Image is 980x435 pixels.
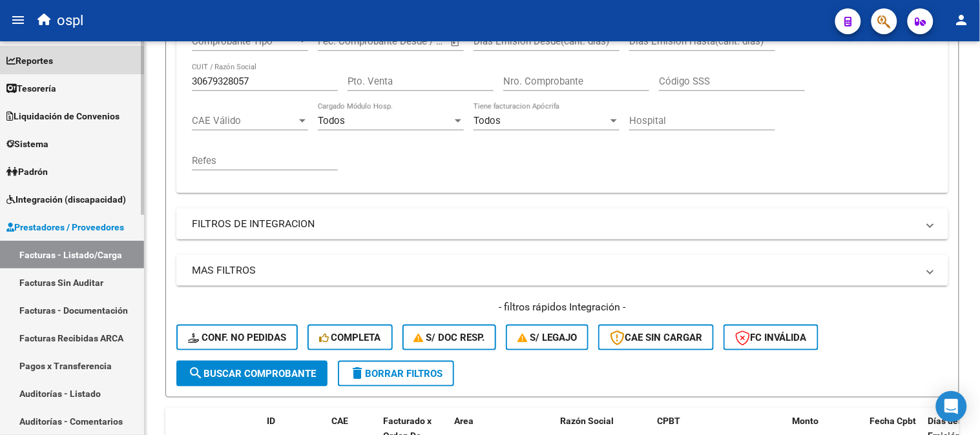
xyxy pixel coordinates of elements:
[454,416,474,427] span: Area
[954,12,970,28] mat-icon: person
[176,361,328,387] button: Buscar Comprobante
[735,332,807,343] span: FC Inválida
[402,325,497,350] button: S/ Doc Resp.
[318,115,345,126] span: Todos
[6,54,53,68] span: Reportes
[176,300,948,314] h4: - filtros rápidos Integración -
[6,192,126,207] span: Integración (discapacidad)
[188,368,316,379] span: Buscar Comprobante
[188,332,286,343] span: Conf. no pedidas
[870,416,917,427] span: Fecha Cpbt
[308,325,393,350] button: Completa
[657,416,680,427] span: CPBT
[338,361,454,387] button: Borrar Filtros
[474,115,501,126] span: Todos
[793,416,819,427] span: Monto
[192,217,917,231] mat-panel-title: FILTROS DE INTEGRACION
[10,12,26,28] mat-icon: menu
[176,208,948,239] mat-expansion-panel-header: FILTROS DE INTEGRACION
[610,332,702,343] span: CAE SIN CARGAR
[598,325,714,350] button: CAE SIN CARGAR
[319,332,381,343] span: Completa
[506,325,589,350] button: S/ legajo
[517,332,577,343] span: S/ legajo
[349,368,443,379] span: Borrar Filtros
[192,263,917,278] mat-panel-title: MAS FILTROS
[349,365,365,381] mat-icon: delete
[267,416,275,427] span: ID
[414,332,485,343] span: S/ Doc Resp.
[448,35,463,50] button: Open calendar
[6,109,120,123] span: Liquidación de Convenios
[6,137,48,151] span: Sistema
[6,81,56,96] span: Tesorería
[188,365,203,381] mat-icon: search
[936,391,967,422] div: Open Intercom Messenger
[331,416,348,427] span: CAE
[6,220,124,234] span: Prestadores / Proveedores
[176,255,948,286] mat-expansion-panel-header: MAS FILTROS
[724,325,818,350] button: FC Inválida
[192,115,297,126] span: CAE Válido
[176,325,298,350] button: Conf. no pedidas
[57,6,83,35] span: ospl
[6,165,48,179] span: Padrón
[560,416,614,427] span: Razón Social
